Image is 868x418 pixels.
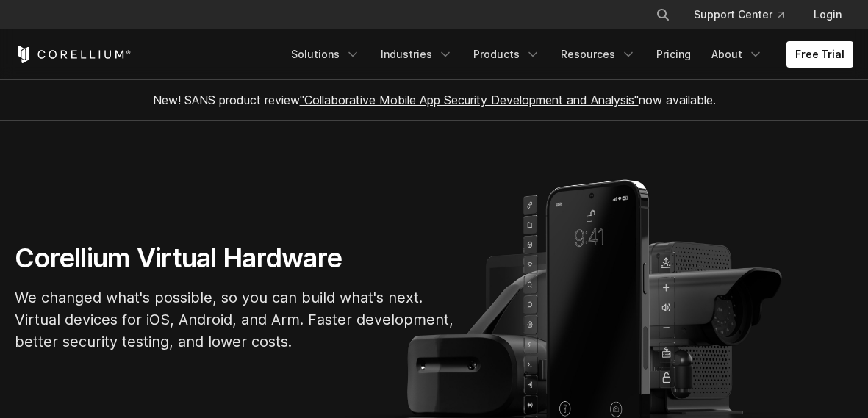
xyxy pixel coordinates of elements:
[802,1,853,28] a: Login
[153,93,716,107] span: New! SANS product review now available.
[282,41,853,68] div: Navigation Menu
[638,1,853,28] div: Navigation Menu
[372,41,462,68] a: Industries
[15,242,456,275] h1: Corellium Virtual Hardware
[15,46,132,63] a: Corellium Home
[786,41,853,68] a: Free Trial
[650,1,676,28] button: Search
[15,287,456,353] p: We changed what's possible, so you can build what's next. Virtual devices for iOS, Android, and A...
[682,1,796,28] a: Support Center
[282,41,369,68] a: Solutions
[300,93,639,107] a: "Collaborative Mobile App Security Development and Analysis"
[552,41,645,68] a: Resources
[648,41,700,68] a: Pricing
[465,41,549,68] a: Products
[703,41,772,68] a: About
